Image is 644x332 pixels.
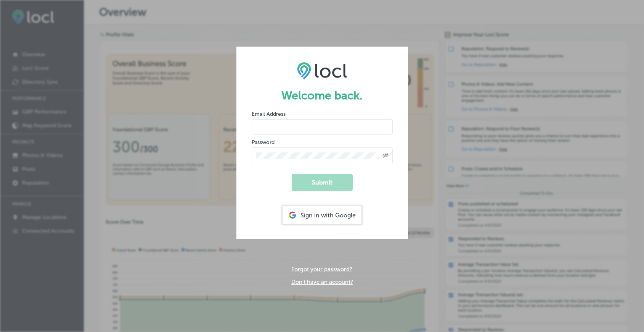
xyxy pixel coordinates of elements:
[292,174,353,191] button: Submit
[283,206,361,224] div: Sign in with Google
[291,279,353,285] a: Don't have an account?
[252,89,393,102] h1: Welcome back.
[252,139,275,146] label: Password
[297,62,347,79] img: LOCL logo
[382,152,389,159] span: Toggle password visibility
[291,266,352,273] a: Forgot your password?
[252,111,286,117] label: Email Address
